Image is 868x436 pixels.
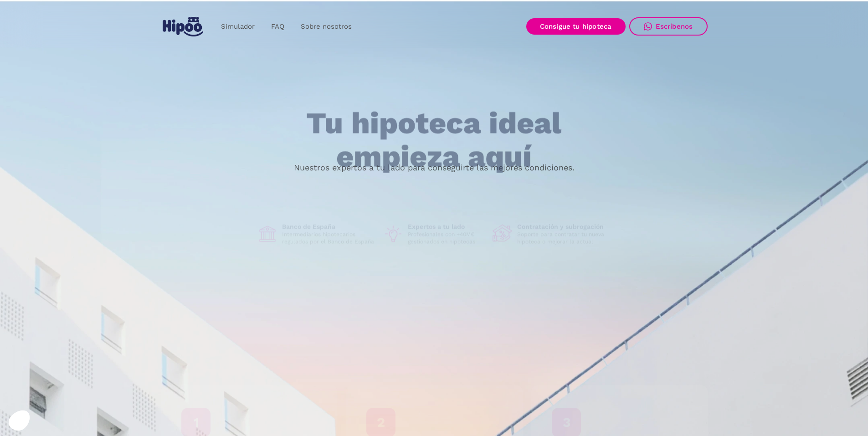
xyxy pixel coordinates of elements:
p: Soporte para contratar tu nueva hipoteca o mejorar la actual [517,231,611,246]
div: Escríbenos [656,22,693,31]
a: Escríbenos [629,17,708,36]
h1: Expertos a tu lado [408,223,485,231]
a: Simulador [213,18,263,36]
a: home [161,13,205,40]
a: Sobre nosotros [293,18,360,36]
h1: Contratación y subrogación [517,223,611,231]
a: FAQ [263,18,293,36]
p: Intermediarios hipotecarios regulados por el Banco de España [282,231,376,246]
h1: Tu hipoteca ideal empieza aquí [261,107,606,173]
a: Consigue tu hipoteca [526,18,626,35]
h1: Banco de España [282,223,376,231]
